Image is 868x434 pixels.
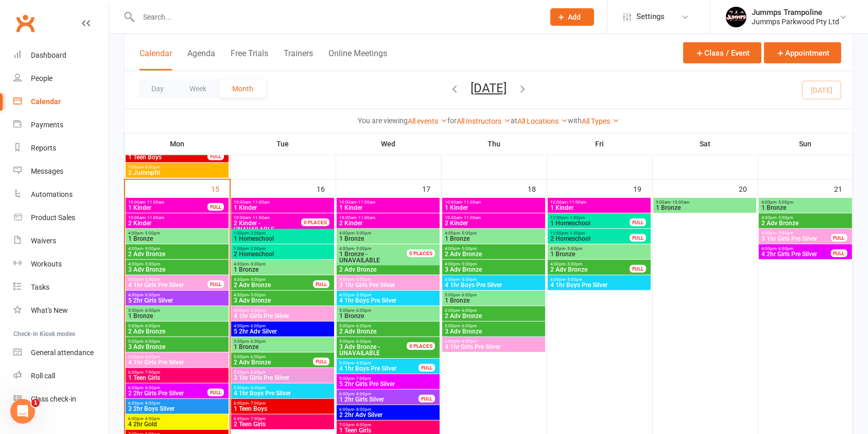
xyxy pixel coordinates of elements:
[143,401,160,406] span: - 8:00pm
[336,133,441,155] th: Wed
[233,236,332,242] span: 1 Homeschool
[339,220,438,226] span: 2 Kinder
[339,423,438,427] span: 7:00pm
[13,137,109,160] a: Reports
[726,7,747,27] img: thumb_image1698795904.png
[752,8,839,17] div: Jummps Trampoline
[444,231,543,236] span: 4:00pm
[128,324,227,328] span: 5:00pm
[233,282,314,288] span: 2 Adv Bronze
[234,220,261,227] span: 2 Kinder -
[354,324,371,328] span: - 6:00pm
[233,277,314,282] span: 4:00pm
[128,154,208,160] span: 1 Teen Boys
[444,324,543,328] span: 5:00pm
[13,90,109,113] a: Calendar
[13,160,109,183] a: Messages
[460,277,477,282] span: - 5:00pm
[249,293,266,297] span: - 5:00pm
[13,253,109,276] a: Workouts
[444,277,543,282] span: 4:00pm
[233,251,332,257] span: 2 Homeschool
[13,113,109,137] a: Payments
[354,361,371,365] span: - 6:00pm
[550,236,630,242] span: 2 Homeschool
[13,299,109,322] a: What's New
[511,116,517,125] strong: at
[31,395,76,403] div: Class check-in
[233,421,332,427] span: 2 Teen Girls
[233,262,332,266] span: 4:00pm
[128,308,227,313] span: 5:00pm
[128,375,227,381] span: 1 Teen Girls
[13,364,109,388] a: Roll call
[408,117,447,125] a: All events
[444,236,543,242] span: 1 Bronze
[233,266,332,273] span: 1 Bronze
[143,416,160,421] span: - 8:00pm
[233,390,332,396] span: 4 1hr Boys Pre Silver
[13,276,109,299] a: Tasks
[233,386,332,390] span: 5:00pm
[652,133,758,155] th: Sat
[249,370,266,375] span: - 6:00pm
[761,205,849,211] span: 1 Bronze
[233,220,314,232] span: UNAVAILABLE
[444,220,543,226] span: 2 Kinder
[249,246,266,251] span: - 2:00pm
[444,215,543,220] span: 10:00am
[444,251,543,257] span: 2 Adv Bronze
[313,358,329,365] div: FULL
[419,364,435,372] div: FULL
[143,246,160,251] span: - 5:00pm
[339,313,438,319] span: 1 Bronze
[636,5,665,28] span: Settings
[358,116,408,125] strong: You are viewing
[233,355,314,359] span: 5:00pm
[31,348,94,357] div: General attendance
[128,231,227,236] span: 4:00pm
[143,277,160,282] span: - 5:00pm
[356,215,375,220] span: - 11:00am
[233,370,332,375] span: 5:00pm
[249,308,266,313] span: - 5:00pm
[444,200,543,205] span: 10:00am
[339,282,438,288] span: 3 1hr Girls Pre Silver
[568,215,585,220] span: - 1:00pm
[313,280,329,288] div: FULL
[831,249,847,257] div: FULL
[230,133,336,155] th: Tue
[550,205,649,211] span: 1 Kinder
[233,200,332,205] span: 10:00am
[354,376,371,381] span: - 7:00pm
[31,237,56,245] div: Waivers
[13,67,109,90] a: People
[354,308,371,313] span: - 6:00pm
[339,293,438,297] span: 4:00pm
[128,401,227,406] span: 6:00pm
[128,344,227,350] span: 3 Adv Bronze
[31,74,53,82] div: People
[462,200,481,205] span: - 11:00am
[143,308,160,313] span: - 6:00pm
[128,215,227,220] span: 10:00am
[339,407,438,412] span: 6:00pm
[207,280,224,288] div: FULL
[550,277,649,282] span: 4:00pm
[128,220,227,226] span: 2 Kinder
[128,406,227,412] span: 3 2hr Boys Silver
[460,262,477,266] span: - 5:00pm
[339,381,438,387] span: 5 2hr Girls Pre Silver
[317,180,336,197] div: 16
[354,407,371,412] span: - 8:00pm
[634,180,652,197] div: 19
[834,180,853,197] div: 21
[31,167,63,175] div: Messages
[207,153,224,160] div: FULL
[354,231,371,236] span: - 5:00pm
[128,266,227,273] span: 3 Adv Bronze
[444,262,543,266] span: 4:00pm
[683,42,761,63] button: Class / Event
[444,328,543,335] span: 3 Adv Bronze
[219,79,266,98] button: Month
